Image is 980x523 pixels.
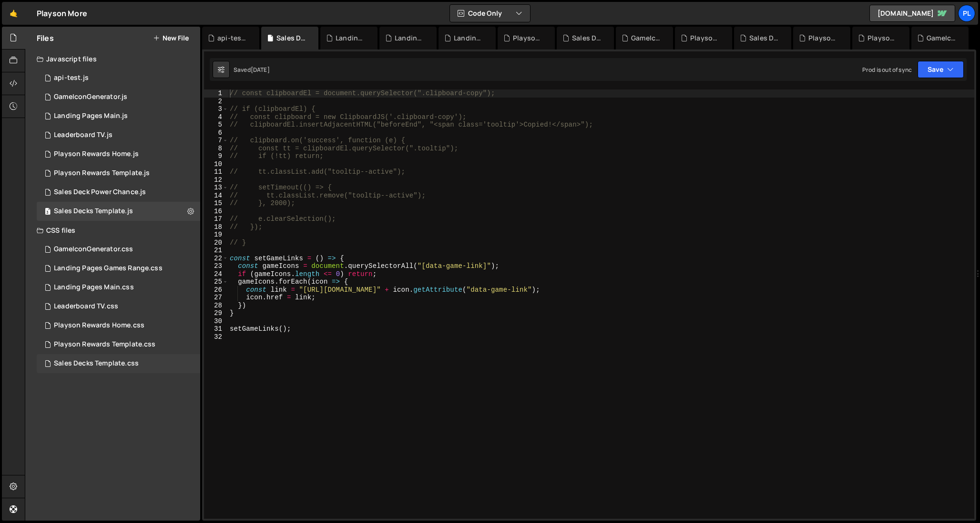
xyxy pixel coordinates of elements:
[54,207,133,216] div: Sales Decks Template.js
[251,66,270,74] div: [DATE]
[918,61,964,78] button: Save
[204,294,228,302] div: 27
[204,137,228,145] div: 7
[204,129,228,137] div: 6
[204,302,228,310] div: 28
[454,33,484,43] div: Landing Pages Main.js
[204,278,228,286] div: 25
[2,2,25,25] a: 🤙
[513,33,543,43] div: Playson Rewards Home.css
[204,98,228,106] div: 2
[54,150,139,158] div: Playson Rewards Home.js
[37,145,200,164] div: 15074/39403.js
[153,34,189,42] button: New File
[54,321,144,330] div: Playson Rewards Home.css
[204,270,228,278] div: 24
[54,131,112,139] div: Leaderboard TV.js
[204,168,228,176] div: 11
[204,199,228,207] div: 15
[204,160,228,168] div: 10
[37,183,200,202] div: 15074/40743.js
[395,33,425,43] div: Landing Pages Main.css
[204,121,228,129] div: 5
[54,283,134,292] div: Landing Pages Main.css
[54,340,155,349] div: Playson Rewards Template.css
[808,33,839,43] div: Playson Rewards Template.js
[54,169,150,178] div: Playson Rewards Template.js
[25,221,200,240] div: CSS files
[204,223,228,231] div: 18
[37,69,200,88] div: 15074/45984.js
[37,164,200,183] div: 15074/39397.js
[204,207,228,216] div: 16
[37,240,200,259] div: 15074/41113.css
[450,5,530,22] button: Code Only
[37,316,200,335] div: 15074/39402.css
[217,33,248,43] div: api-test.js
[37,297,200,316] div: 15074/39405.css
[927,33,957,43] div: GameIconGenerator.js
[54,74,89,82] div: api-test.js
[276,33,307,43] div: Sales Decks Template.js
[204,145,228,153] div: 8
[631,33,662,43] div: GameIconGenerator.css
[54,264,163,273] div: Landing Pages Games Range.css
[204,262,228,270] div: 23
[54,188,146,197] div: Sales Deck Power Chance.js
[204,152,228,160] div: 9
[204,192,228,200] div: 14
[869,5,955,22] a: [DOMAIN_NAME]
[204,286,228,294] div: 26
[204,317,228,326] div: 30
[54,112,128,120] div: Landing Pages Main.js
[868,33,898,43] div: Playson Rewards Home.js
[25,49,200,69] div: Javascript files
[204,89,228,98] div: 1
[204,333,228,341] div: 32
[37,33,54,43] h2: Files
[204,176,228,184] div: 12
[54,359,139,368] div: Sales Decks Template.css
[37,107,200,126] div: 15074/39395.js
[234,66,270,74] div: Saved
[54,302,118,311] div: Leaderboard TV.css
[690,33,721,43] div: Playson Rewards Template.css
[45,208,51,216] span: 3
[37,259,200,278] div: 15074/39401.css
[204,239,228,247] div: 20
[37,335,200,354] div: 15074/39396.css
[54,245,133,254] div: GameIconGenerator.css
[204,309,228,317] div: 29
[37,278,200,297] div: 15074/39400.css
[37,354,200,373] div: 15074/39398.css
[749,33,780,43] div: Sales Deck Power Chance.js
[37,8,87,19] div: Playson More
[204,231,228,239] div: 19
[204,184,228,192] div: 13
[572,33,602,43] div: Sales Decks Template.css
[204,215,228,223] div: 17
[204,113,228,121] div: 4
[204,255,228,263] div: 22
[204,105,228,113] div: 3
[862,66,912,74] div: Prod is out of sync
[204,247,228,255] div: 21
[37,202,200,221] div: 15074/39399.js
[54,93,127,101] div: GameIconGenerator.js
[37,126,200,145] div: 15074/39404.js
[204,325,228,333] div: 31
[958,5,975,22] a: pl
[336,33,366,43] div: Landing Pages Games Range.css
[37,88,200,107] div: 15074/40030.js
